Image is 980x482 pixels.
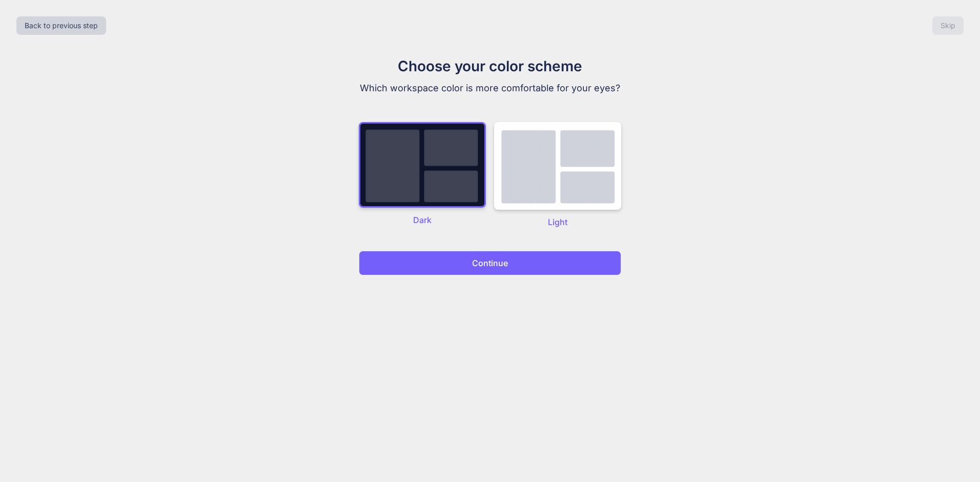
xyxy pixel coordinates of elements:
img: dark [494,122,621,210]
button: Back to previous step [16,16,106,35]
p: Light [494,216,621,228]
p: Which workspace color is more comfortable for your eyes? [318,81,662,95]
button: Skip [932,16,964,35]
p: Continue [472,257,508,269]
h1: Choose your color scheme [318,55,662,77]
img: dark [359,122,486,208]
button: Continue [359,251,621,275]
p: Dark [359,214,486,226]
